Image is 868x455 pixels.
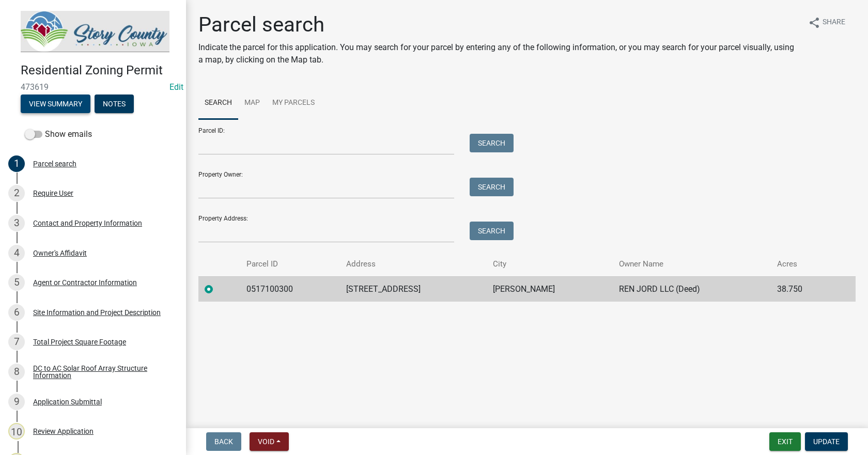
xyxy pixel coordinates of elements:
[206,432,241,451] button: Back
[8,304,25,321] div: 6
[33,365,169,379] div: DC to AC Solar Roof Array Structure Information
[198,12,800,37] h1: Parcel search
[95,100,134,108] wm-modal-confirm: Notes
[33,309,161,316] div: Site Information and Project Description
[169,82,183,92] wm-modal-confirm: Edit Application Number
[169,82,183,92] a: Edit
[470,222,514,240] button: Search
[771,252,834,276] th: Acres
[21,63,178,78] h4: Residential Zoning Permit
[8,245,25,261] div: 4
[8,394,25,410] div: 9
[33,279,137,286] div: Agent or Contractor Information
[240,252,340,276] th: Parcel ID
[470,178,514,196] button: Search
[95,95,134,113] button: Notes
[808,17,820,29] i: share
[21,95,90,113] button: View Summary
[8,155,25,172] div: 1
[8,274,25,291] div: 5
[250,432,289,451] button: Void
[33,160,76,167] div: Parcel search
[25,128,92,140] label: Show emails
[613,252,771,276] th: Owner Name
[198,41,800,66] p: Indicate the parcel for this application. You may search for your parcel by entering any of the f...
[33,249,87,257] div: Owner's Affidavit
[8,364,25,380] div: 8
[769,432,801,451] button: Exit
[214,437,233,446] span: Back
[33,338,126,346] div: Total Project Square Footage
[238,87,266,120] a: Map
[258,437,274,446] span: Void
[21,82,165,92] span: 473619
[8,185,25,201] div: 2
[33,219,142,227] div: Contact and Property Information
[340,252,487,276] th: Address
[8,334,25,350] div: 7
[805,432,848,451] button: Update
[266,87,321,120] a: My Parcels
[240,276,340,302] td: 0517100300
[8,423,25,440] div: 10
[21,100,90,108] wm-modal-confirm: Summary
[771,276,834,302] td: 38.750
[800,12,854,33] button: shareShare
[198,87,238,120] a: Search
[21,11,169,52] img: Story County, Iowa
[8,215,25,231] div: 3
[33,428,94,435] div: Review Application
[487,252,613,276] th: City
[340,276,487,302] td: [STREET_ADDRESS]
[823,17,845,29] span: Share
[813,437,840,446] span: Update
[33,190,73,197] div: Require User
[470,134,514,152] button: Search
[487,276,613,302] td: [PERSON_NAME]
[613,276,771,302] td: REN JORD LLC (Deed)
[33,398,102,405] div: Application Submittal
